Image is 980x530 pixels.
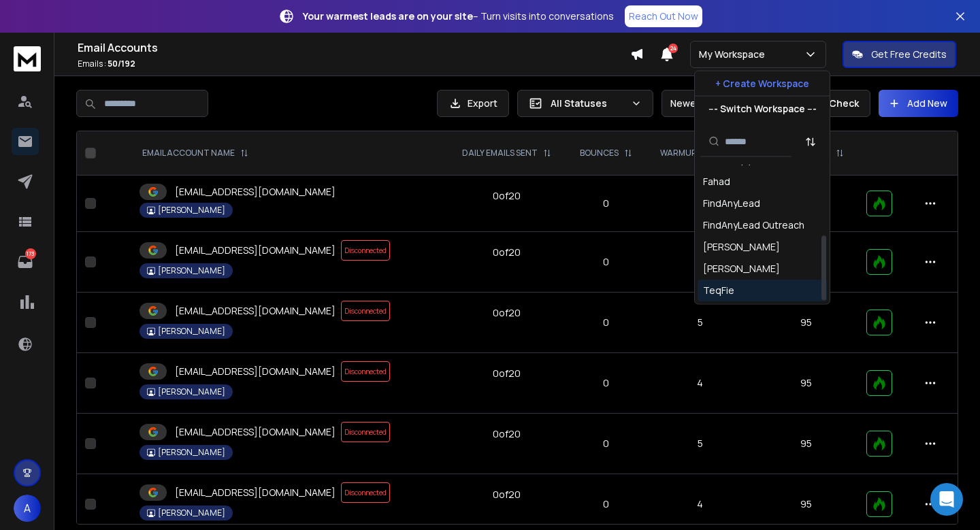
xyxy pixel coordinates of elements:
[303,10,473,22] strong: Your warmest leads are on your site
[25,248,36,259] p: 173
[703,197,760,210] div: FindAnyLead
[14,495,41,522] button: A
[715,77,809,90] p: + Create Workspace
[78,39,630,56] h1: Email Accounts
[755,353,858,414] td: 95
[175,486,336,499] p: [EMAIL_ADDRESS][DOMAIN_NAME]
[341,422,390,442] span: Disconnected
[703,218,804,232] div: FindAnyLead Outreach
[646,176,755,232] td: 43
[646,414,755,474] td: 5
[341,361,390,382] span: Disconnected
[493,306,521,320] div: 0 of 20
[625,5,702,27] a: Reach Out Now
[668,44,678,53] span: 24
[493,246,521,259] div: 0 of 20
[574,316,638,329] p: 0
[703,240,780,254] div: [PERSON_NAME]
[158,508,225,518] p: [PERSON_NAME]
[175,304,336,318] p: [EMAIL_ADDRESS][DOMAIN_NAME]
[879,90,958,117] button: Add New
[660,148,726,159] p: WARMUP EMAILS
[580,148,619,159] p: BOUNCES
[341,482,390,503] span: Disconnected
[493,367,521,380] div: 0 of 20
[493,488,521,501] div: 0 of 20
[493,427,521,441] div: 0 of 20
[646,293,755,353] td: 5
[437,90,509,117] button: Export
[703,262,780,276] div: [PERSON_NAME]
[303,10,614,23] p: – Turn visits into conversations
[158,326,225,337] p: [PERSON_NAME]
[699,48,770,61] p: My Workspace
[574,376,638,390] p: 0
[843,41,956,68] button: Get Free Credits
[574,437,638,450] p: 0
[703,175,730,188] div: Fahad
[797,128,824,155] button: Sort by Sort A-Z
[341,301,390,321] span: Disconnected
[661,90,750,117] button: Newest
[629,10,698,23] p: Reach Out Now
[708,102,817,116] p: --- Switch Workspace ---
[695,71,830,96] button: + Create Workspace
[646,353,755,414] td: 4
[341,240,390,261] span: Disconnected
[158,205,225,216] p: [PERSON_NAME]
[574,497,638,511] p: 0
[12,248,39,276] a: 173
[574,197,638,210] p: 0
[462,148,538,159] p: DAILY EMAILS SENT
[158,447,225,458] p: [PERSON_NAME]
[158,386,225,397] p: [PERSON_NAME]
[78,59,630,69] p: Emails :
[930,483,963,516] div: Open Intercom Messenger
[493,189,521,203] div: 0 of 20
[142,148,248,159] div: EMAIL ACCOUNT NAME
[703,284,734,297] div: TeqFie
[108,58,135,69] span: 50 / 192
[175,185,336,199] p: [EMAIL_ADDRESS][DOMAIN_NAME]
[551,97,625,110] p: All Statuses
[755,414,858,474] td: 95
[646,232,755,293] td: 6
[175,365,336,378] p: [EMAIL_ADDRESS][DOMAIN_NAME]
[158,265,225,276] p: [PERSON_NAME]
[175,425,336,439] p: [EMAIL_ADDRESS][DOMAIN_NAME]
[755,293,858,353] td: 95
[14,46,41,71] img: logo
[574,255,638,269] p: 0
[175,244,336,257] p: [EMAIL_ADDRESS][DOMAIN_NAME]
[871,48,947,61] p: Get Free Credits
